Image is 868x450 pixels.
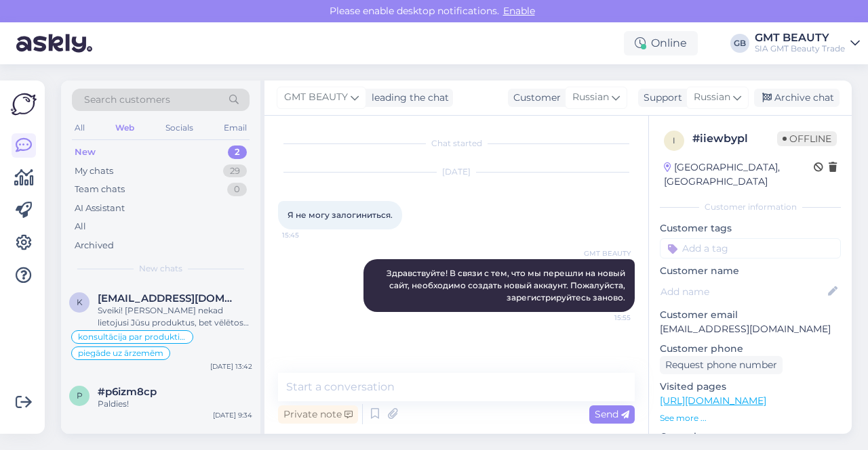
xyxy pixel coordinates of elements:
p: Operating system [660,430,841,444]
p: [EMAIL_ADDRESS][DOMAIN_NAME] [660,322,841,336]
span: Я не могу залогиниться. [288,210,393,220]
div: My chats [75,164,113,178]
div: Archive chat [754,89,840,107]
div: AI Assistant [75,202,125,215]
span: 15:55 [580,313,631,323]
div: Email [221,119,250,137]
div: Support [638,91,682,105]
div: Archived [75,239,114,252]
div: 2 [228,145,247,159]
div: GB [730,34,749,53]
span: Search customers [84,93,170,107]
span: Enable [499,5,539,17]
div: GMT BEAUTY [755,32,845,43]
div: Paldies! [98,398,252,410]
span: GMT BEAUTY [580,248,631,258]
div: Socials [163,119,196,137]
div: Web [113,119,137,137]
div: Sveiki! [PERSON_NAME] nekad lietojusi Jūsu produktus, bet vēlētos iegādāties kādu Jūsu sejas krēm... [98,305,252,329]
span: GMT BEAUTY [284,90,348,105]
p: Visited pages [660,380,841,394]
div: Chat started [278,137,635,150]
div: leading the chat [366,91,449,105]
div: 29 [223,164,247,178]
img: Askly Logo [11,91,37,117]
p: Customer tags [660,221,841,235]
div: Team chats [75,183,125,196]
a: GMT BEAUTYSIA GMT Beauty Trade [755,32,860,54]
div: Customer [508,91,561,105]
p: Customer phone [660,342,841,356]
input: Add a tag [660,238,841,258]
div: [GEOGRAPHIC_DATA], [GEOGRAPHIC_DATA] [664,160,814,189]
div: Private note [278,405,358,424]
div: Request phone number [660,356,783,374]
div: # iiewbypl [692,131,777,147]
div: SIA GMT Beauty Trade [755,43,845,54]
div: [DATE] [278,166,635,178]
a: [URL][DOMAIN_NAME] [660,395,766,407]
span: i [673,135,675,145]
input: Add name [660,284,825,299]
span: p [77,390,83,401]
span: Send [595,408,629,420]
p: See more ... [660,412,841,424]
span: #p6izm8cp [98,386,157,398]
div: Online [624,31,698,55]
span: Russian [572,90,609,105]
div: New [75,145,96,159]
div: [DATE] 13:42 [210,361,252,372]
div: All [72,119,87,137]
p: Customer name [660,264,841,278]
div: [DATE] 9:34 [213,410,252,420]
p: Customer email [660,308,841,322]
span: Offline [777,131,837,146]
div: 0 [227,183,247,196]
span: Russian [694,90,730,105]
span: piegāde uz ārzemēm [78,349,163,357]
div: Customer information [660,201,841,213]
span: Здравствуйте! В связи с тем, что мы перешли на новый сайт, необходимо создать новый аккаунт. Пожа... [387,268,627,302]
span: k [77,297,83,307]
span: 15:45 [282,230,333,240]
span: New chats [139,263,182,275]
span: kristine.dimane@gmail.com [98,292,239,305]
span: konsultācija par produktiem [78,333,186,341]
div: All [75,220,86,233]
